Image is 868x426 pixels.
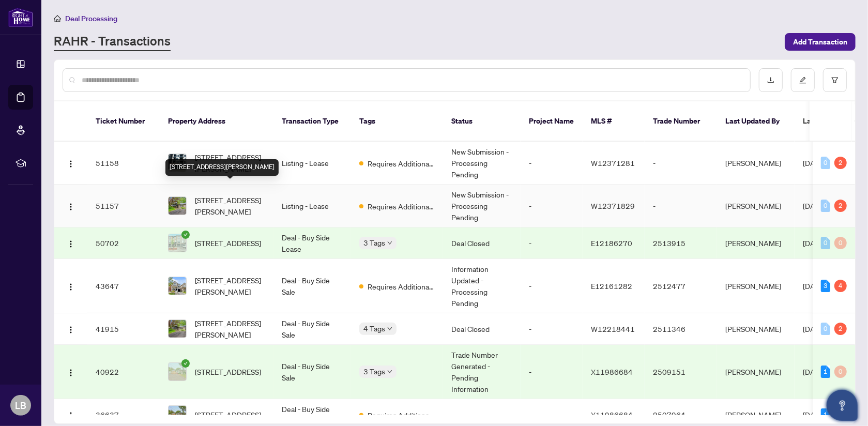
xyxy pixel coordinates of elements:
[645,227,717,259] td: 2513915
[791,68,815,92] button: edit
[803,410,826,419] span: [DATE]
[443,227,521,259] td: Deal Closed
[645,185,717,227] td: -
[87,185,160,227] td: 51157
[351,101,443,142] th: Tags
[273,185,351,227] td: Listing - Lease
[368,409,435,421] span: Requires Additional Docs
[195,237,261,249] span: [STREET_ADDRESS]
[160,101,273,142] th: Property Address
[443,185,521,227] td: New Submission - Processing Pending
[803,281,826,291] span: [DATE]
[67,283,75,291] img: Logo
[521,185,583,227] td: -
[273,227,351,259] td: Deal - Buy Side Lease
[717,142,795,185] td: [PERSON_NAME]
[63,321,79,337] button: Logo
[821,366,830,378] div: 1
[87,142,160,185] td: 51158
[165,159,279,176] div: [STREET_ADDRESS][PERSON_NAME]
[65,14,117,23] span: Deal Processing
[591,238,632,248] span: E12186270
[521,227,583,259] td: -
[169,363,186,381] img: thumbnail-img
[717,185,795,227] td: [PERSON_NAME]
[799,77,806,84] span: edit
[195,409,261,420] span: [STREET_ADDRESS]
[443,313,521,345] td: Deal Closed
[87,227,160,259] td: 50702
[803,367,826,376] span: [DATE]
[521,345,583,399] td: -
[368,158,435,169] span: Requires Additional Docs
[87,313,160,345] td: 41915
[831,77,839,84] span: filter
[67,369,75,377] img: Logo
[827,390,858,421] button: Open asap
[387,240,392,246] span: down
[63,278,79,294] button: Logo
[63,155,79,171] button: Logo
[87,259,160,313] td: 43647
[273,259,351,313] td: Deal - Buy Side Sale
[767,77,774,84] span: download
[195,194,265,217] span: [STREET_ADDRESS][PERSON_NAME]
[591,281,632,291] span: E12161282
[821,157,830,169] div: 0
[169,406,186,423] img: thumbnail-img
[821,280,830,292] div: 3
[717,313,795,345] td: [PERSON_NAME]
[169,154,186,172] img: thumbnail-img
[834,366,847,378] div: 0
[63,197,79,214] button: Logo
[169,197,186,215] img: thumbnail-img
[591,201,635,210] span: W12371829
[63,363,79,380] button: Logo
[821,323,830,335] div: 0
[387,326,392,331] span: down
[803,324,826,333] span: [DATE]
[67,412,75,420] img: Logo
[521,259,583,313] td: -
[793,34,847,50] span: Add Transaction
[834,280,847,292] div: 4
[273,345,351,399] td: Deal - Buy Side Sale
[363,323,385,334] span: 4 Tags
[169,277,186,295] img: thumbnail-img
[591,324,635,333] span: W12218441
[821,200,830,212] div: 0
[803,115,866,127] span: Last Modified Date
[717,345,795,399] td: [PERSON_NAME]
[443,259,521,313] td: Information Updated - Processing Pending
[717,259,795,313] td: [PERSON_NAME]
[368,281,435,292] span: Requires Additional Docs
[591,410,633,419] span: X11986684
[717,227,795,259] td: [PERSON_NAME]
[821,237,830,249] div: 0
[195,317,265,340] span: [STREET_ADDRESS][PERSON_NAME]
[823,68,847,92] button: filter
[15,398,26,413] span: LB
[181,231,190,239] span: check-circle
[195,151,265,174] span: [STREET_ADDRESS][PERSON_NAME]
[54,33,171,51] a: RAHR - Transactions
[63,235,79,251] button: Logo
[67,326,75,334] img: Logo
[645,259,717,313] td: 2512477
[834,323,847,335] div: 2
[273,142,351,185] td: Listing - Lease
[54,15,61,22] span: home
[67,160,75,168] img: Logo
[834,237,847,249] div: 0
[443,345,521,399] td: Trade Number Generated - Pending Information
[645,313,717,345] td: 2511346
[834,157,847,169] div: 2
[67,203,75,211] img: Logo
[645,345,717,399] td: 2509151
[63,406,79,423] button: Logo
[443,142,521,185] td: New Submission - Processing Pending
[363,237,385,249] span: 3 Tags
[803,201,826,210] span: [DATE]
[363,366,385,377] span: 3 Tags
[273,101,351,142] th: Transaction Type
